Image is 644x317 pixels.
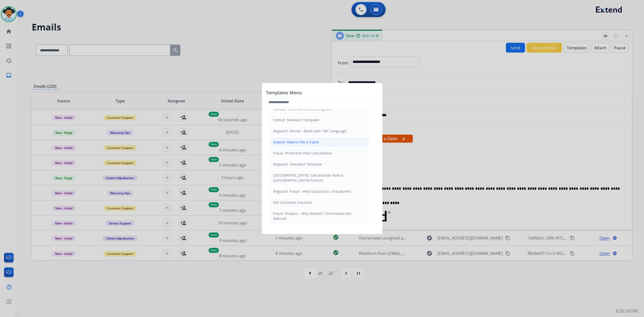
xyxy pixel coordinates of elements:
div: Extend: Standard Template [273,117,319,123]
div: [GEOGRAPHIC_DATA]: Cancellation Notice ([GEOGRAPHIC_DATA] French) [273,173,366,183]
div: IDV Customer Inquiries [273,200,312,205]
div: Fraud: Product - Why Denied / Terminated (No Refund) [273,211,366,221]
span: Templates Menu [266,89,378,97]
div: Extend: How to File a Claim [273,140,319,145]
div: Reguard: Denial - Blank with T&C Language [273,129,346,134]
div: Fraud: Protection Plan Cancellation [273,151,332,156]
div: Reguard: Standard Template [273,162,322,167]
div: Reguard: Fraud - Why Suspicious / Fraudulent [273,189,351,194]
